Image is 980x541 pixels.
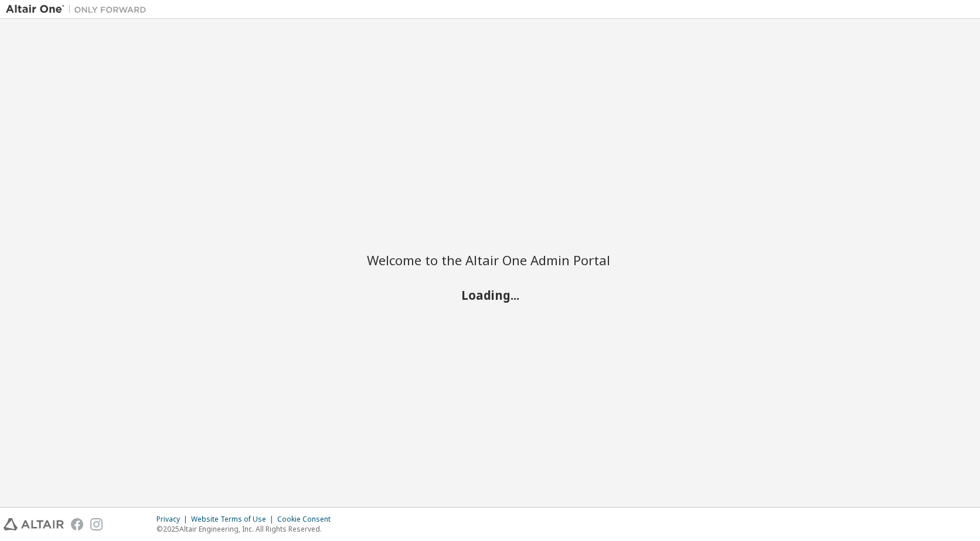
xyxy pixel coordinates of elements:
[6,4,152,15] img: Altair One
[71,518,83,530] img: facebook.svg
[191,515,277,524] div: Website Terms of Use
[367,252,613,268] h2: Welcome to the Altair One Admin Portal
[277,515,338,524] div: Cookie Consent
[90,518,103,530] img: instagram.svg
[4,518,64,530] img: altair_logo.svg
[367,287,613,303] h2: Loading...
[156,515,191,524] div: Privacy
[156,524,338,534] p: © 2025 Altair Engineering, Inc. All Rights Reserved.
